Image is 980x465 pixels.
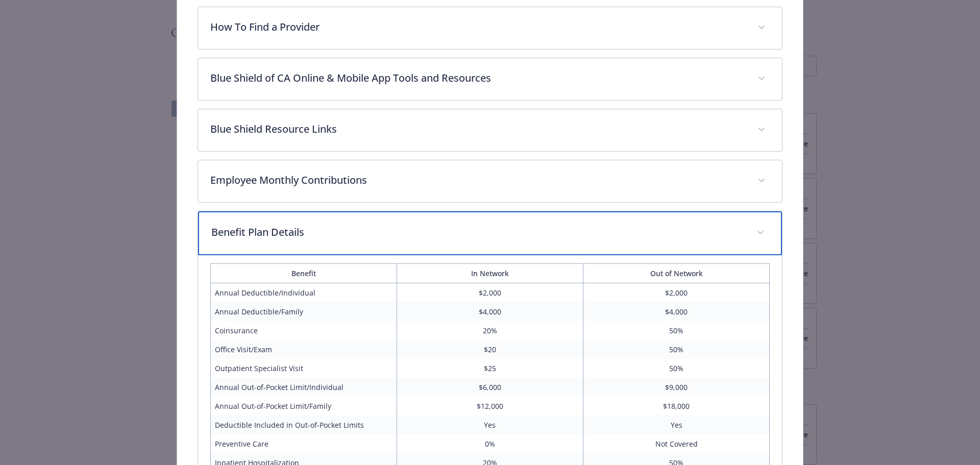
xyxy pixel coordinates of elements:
[210,19,746,35] p: How To Find a Provider
[397,264,583,283] th: In Network
[583,415,770,434] td: Yes
[198,58,782,100] div: Blue Shield of CA Online & Mobile App Tools and Resources
[210,173,746,188] p: Employee Monthly Contributions
[210,321,397,340] td: Coinsurance
[210,121,746,137] p: Blue Shield Resource Links
[210,359,397,378] td: Outpatient Specialist Visit
[397,321,583,340] td: 20%
[397,340,583,359] td: $20
[210,264,397,283] th: Benefit
[583,378,770,397] td: $9,000
[198,7,782,49] div: How To Find a Provider
[198,109,782,151] div: Blue Shield Resource Links
[583,397,770,415] td: $18,000
[210,397,397,415] td: Annual Out-of-Pocket Limit/Family
[210,283,397,303] td: Annual Deductible/Individual
[397,283,583,303] td: $2,000
[397,434,583,453] td: 0%
[211,225,745,240] p: Benefit Plan Details
[210,415,397,434] td: Deductible Included in Out-of-Pocket Limits
[397,415,583,434] td: Yes
[583,340,770,359] td: 50%
[397,359,583,378] td: $25
[210,302,397,321] td: Annual Deductible/Family
[583,359,770,378] td: 50%
[210,434,397,453] td: Preventive Care
[397,378,583,397] td: $6,000
[583,434,770,453] td: Not Covered
[397,302,583,321] td: $4,000
[210,378,397,397] td: Annual Out-of-Pocket Limit/Individual
[198,160,782,202] div: Employee Monthly Contributions
[397,397,583,415] td: $12,000
[583,283,770,303] td: $2,000
[198,211,782,255] div: Benefit Plan Details
[210,70,746,86] p: Blue Shield of CA Online & Mobile App Tools and Resources
[583,302,770,321] td: $4,000
[583,264,770,283] th: Out of Network
[210,340,397,359] td: Office Visit/Exam
[583,321,770,340] td: 50%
